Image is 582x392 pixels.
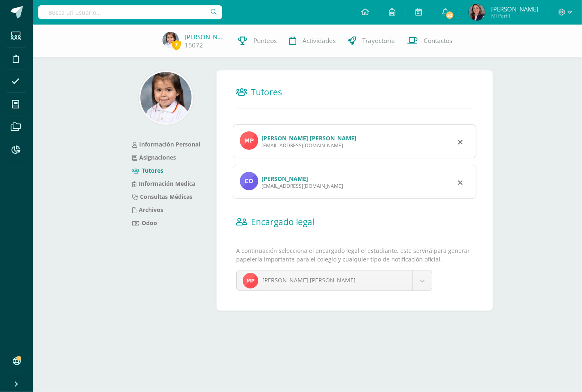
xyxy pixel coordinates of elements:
span: Trayectoria [363,36,395,45]
a: Asignaciones [132,153,176,161]
img: profile image [240,172,258,190]
p: A continuación selecciona el encargado legal el estudiante, este servirá para generar papelería i... [236,246,473,264]
a: Actividades [283,25,342,57]
div: Remover [458,177,463,187]
span: Tutores [251,86,282,98]
img: 52393627eabdc0e55c3bd6443667ee18.png [162,32,179,48]
a: Trayectoria [342,25,402,57]
a: Información Personal [132,140,200,148]
a: Consultas Médicas [132,193,192,201]
span: Contactos [424,36,453,45]
a: Punteos [232,25,283,57]
a: 15072 [185,41,203,50]
span: Encargado legal [251,216,314,228]
a: Información Medica [132,180,195,187]
div: [EMAIL_ADDRESS][DOMAIN_NAME] [262,182,343,189]
img: 6a5898821dd33aa11f6a0e6b43a02fea.png [140,72,192,123]
span: 52 [445,11,454,20]
a: [PERSON_NAME] [185,33,226,41]
span: Punteos [254,36,277,45]
a: Contactos [402,25,459,57]
img: 02931eb9dfe038bacbf7301e4bb6166e.png [469,4,485,20]
span: Mi Perfil [491,12,538,19]
a: Archivos [132,206,163,214]
img: bd6240d2007d12e1d5dff28ac830126e.png [243,273,258,288]
div: Remover [458,137,463,146]
a: [PERSON_NAME] [PERSON_NAME] [237,270,432,291]
span: 7 [172,40,181,50]
a: Odoo [132,219,157,227]
span: [PERSON_NAME] [PERSON_NAME] [262,276,356,284]
a: Tutores [132,167,163,174]
a: [PERSON_NAME] [PERSON_NAME] [262,134,356,142]
div: [EMAIL_ADDRESS][DOMAIN_NAME] [262,142,356,149]
span: Actividades [303,36,336,45]
a: [PERSON_NAME] [262,175,308,182]
span: [PERSON_NAME] [491,5,538,13]
input: Busca un usuario... [38,5,222,19]
img: profile image [240,131,258,150]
